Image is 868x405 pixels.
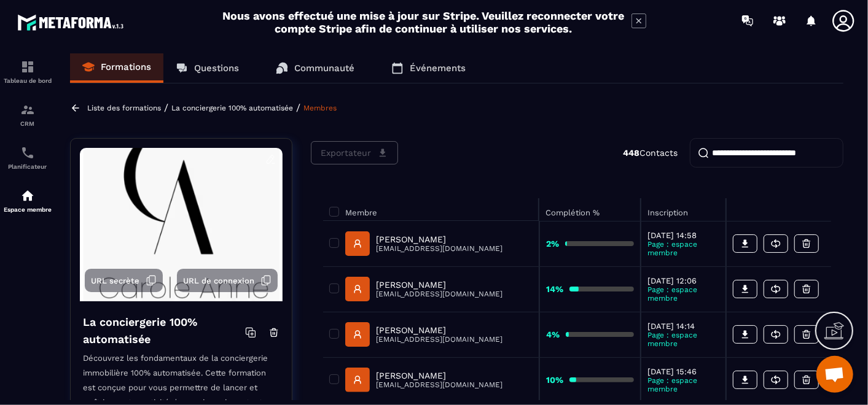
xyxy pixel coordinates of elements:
a: [PERSON_NAME][EMAIL_ADDRESS][DOMAIN_NAME] [345,322,502,347]
p: Contacts [623,148,678,158]
th: Inscription [641,198,726,221]
p: [DATE] 14:58 [647,231,719,240]
img: formation [20,102,35,117]
a: Événements [379,53,478,83]
a: [PERSON_NAME][EMAIL_ADDRESS][DOMAIN_NAME] [345,231,502,256]
span: / [164,102,168,114]
div: Ouvrir le chat [816,356,853,393]
span: / [296,102,300,114]
p: Événements [410,63,466,74]
img: background [80,148,283,301]
img: logo [17,11,128,34]
p: Page : espace membre [647,240,719,257]
a: schedulerschedulerPlanificateur [3,136,52,179]
a: formationformationCRM [3,93,52,136]
a: [PERSON_NAME][EMAIL_ADDRESS][DOMAIN_NAME] [345,368,502,392]
strong: 4% [546,330,560,339]
a: Membres [303,104,337,112]
img: formation [20,60,35,74]
p: CRM [3,120,52,127]
strong: 2% [546,239,559,249]
p: Formations [101,61,151,72]
a: Liste des formations [87,104,161,112]
p: Espace membre [3,206,52,213]
img: automations [20,188,35,203]
p: Tableau de bord [3,77,52,84]
p: [PERSON_NAME] [376,280,502,290]
p: [PERSON_NAME] [376,325,502,335]
p: [DATE] 15:46 [647,367,719,376]
span: URL de connexion [183,276,254,285]
p: [PERSON_NAME] [376,371,502,380]
p: [EMAIL_ADDRESS][DOMAIN_NAME] [376,290,502,298]
p: Planificateur [3,163,52,170]
p: Page : espace membre [647,331,719,348]
p: [EMAIL_ADDRESS][DOMAIN_NAME] [376,380,502,389]
img: scheduler [20,145,35,160]
p: [EMAIL_ADDRESS][DOMAIN_NAME] [376,244,502,253]
p: [DATE] 12:06 [647,276,719,285]
a: formationformationTableau de bord [3,50,52,93]
a: [PERSON_NAME][EMAIL_ADDRESS][DOMAIN_NAME] [345,277,502,301]
a: La conciergerie 100% automatisée [171,104,293,112]
th: Complétion % [539,198,641,221]
button: URL de connexion [177,269,278,292]
p: [EMAIL_ADDRESS][DOMAIN_NAME] [376,335,502,344]
span: URL secrète [91,276,139,285]
h4: La conciergerie 100% automatisée [83,314,245,348]
button: URL secrète [85,269,163,292]
strong: 14% [546,284,563,294]
a: Communauté [264,53,367,83]
strong: 448 [623,148,639,158]
p: Questions [194,63,239,74]
p: [PERSON_NAME] [376,234,502,244]
a: Questions [163,53,251,83]
h2: Nous avons effectué une mise à jour sur Stripe. Veuillez reconnecter votre compte Stripe afin de ... [222,9,625,35]
a: Formations [70,53,163,83]
p: Page : espace membre [647,376,719,393]
strong: 10% [546,375,563,385]
p: Page : espace membre [647,285,719,303]
th: Membre [323,198,539,221]
p: [DATE] 14:14 [647,322,719,331]
p: Communauté [294,63,354,74]
a: automationsautomationsEspace membre [3,179,52,222]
